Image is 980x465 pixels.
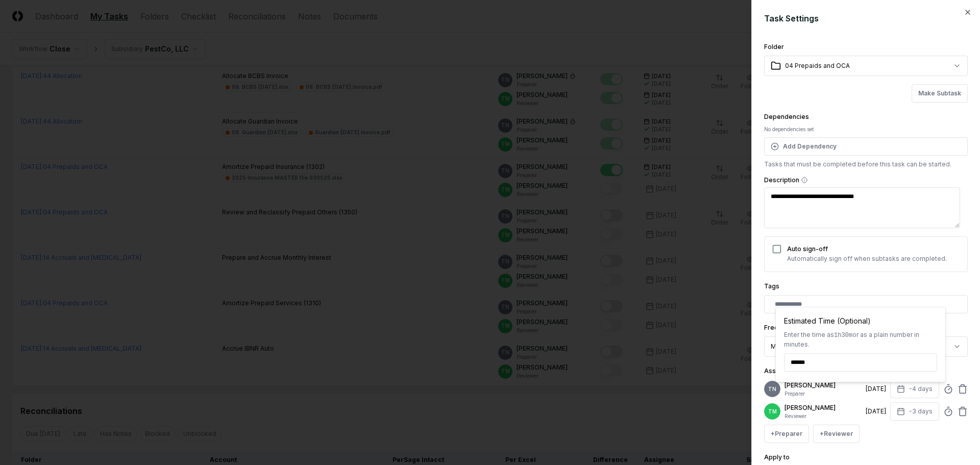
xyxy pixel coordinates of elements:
[764,367,797,375] label: Assignees
[890,380,939,398] button: -4 days
[834,332,852,339] span: 1h30m
[764,113,809,120] label: Dependencies
[813,425,860,443] button: +Reviewer
[784,315,937,326] div: Estimated Time (Optional)
[785,403,862,412] p: [PERSON_NAME]
[801,177,807,183] button: Description
[768,408,777,415] span: TM
[764,126,968,133] div: No dependencies set
[764,160,968,169] p: Tasks that must be completed before this task can be started.
[890,402,939,421] button: -3 days
[764,324,797,331] label: Frequency
[785,390,862,398] p: Preparer
[764,43,784,51] label: Folder
[785,412,862,420] p: Reviewer
[764,282,779,290] label: Tags
[866,384,886,394] div: [DATE]
[764,137,968,156] button: Add Dependency
[866,407,886,416] div: [DATE]
[764,12,968,25] h2: Task Settings
[764,177,968,183] label: Description
[784,330,937,349] div: Enter the time as or as a plain number in minutes.
[768,385,776,393] span: TN
[787,254,947,263] p: Automatically sign off when subtasks are completed.
[785,381,862,390] p: [PERSON_NAME]
[912,84,968,103] button: Make Subtask
[787,245,828,253] label: Auto sign-off
[764,453,790,461] label: Apply to
[764,425,809,443] button: +Preparer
